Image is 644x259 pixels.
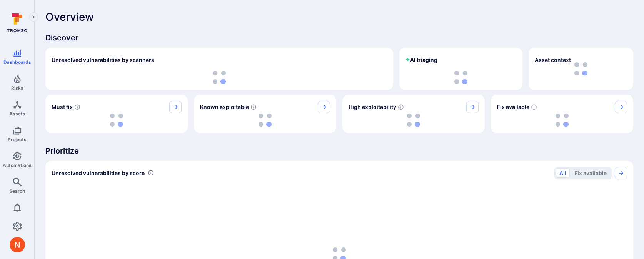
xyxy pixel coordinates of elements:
div: Must fix [45,95,188,133]
button: Expand navigation menu [29,12,38,22]
div: loading spinner [405,71,516,84]
svg: Confirmed exploitable by KEV [250,104,257,110]
div: High exploitability [342,95,485,133]
div: Number of vulnerabilities in status 'Open' 'Triaged' and 'In process' grouped by score [148,169,154,177]
span: Discover [45,32,633,43]
span: High exploitability [349,103,396,111]
span: Prioritize [45,145,633,156]
img: Loading... [454,71,467,84]
span: Asset context [535,56,571,64]
img: Loading... [259,114,272,127]
div: Neeren Patki [10,237,25,252]
span: Must fix [52,103,73,111]
svg: EPSS score ≥ 0.7 [398,104,404,110]
div: Fix available [491,95,633,133]
span: Unresolved vulnerabilities by score [52,169,145,177]
button: Fix available [571,169,610,178]
span: Fix available [497,103,529,111]
span: Known exploitable [200,103,249,111]
span: Overview [45,11,94,23]
span: Automations [3,162,32,168]
button: All [556,169,570,178]
svg: Risk score >=40 , missed SLA [74,104,80,110]
div: loading spinner [349,113,479,127]
div: loading spinner [200,113,330,127]
span: Dashboards [3,59,31,65]
img: Loading... [110,114,123,127]
h2: Unresolved vulnerabilities by scanners [52,56,154,64]
div: loading spinner [52,113,182,127]
div: Known exploitable [194,95,336,133]
span: Projects [8,137,27,142]
span: Assets [9,111,25,117]
span: Search [9,188,25,194]
img: Loading... [556,114,569,127]
div: loading spinner [52,71,387,84]
h2: AI triaging [405,56,437,64]
span: Risks [11,85,23,91]
img: Loading... [213,71,226,84]
svg: Vulnerabilities with fix available [531,104,537,110]
img: ACg8ocIprwjrgDQnDsNSk9Ghn5p5-B8DpAKWoJ5Gi9syOE4K59tr4Q=s96-c [10,237,25,252]
img: Loading... [407,114,420,127]
div: loading spinner [497,113,627,127]
i: Expand navigation menu [31,14,36,20]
